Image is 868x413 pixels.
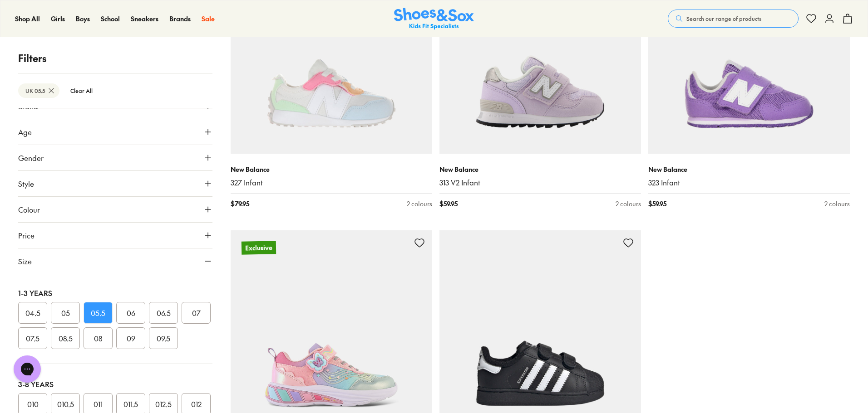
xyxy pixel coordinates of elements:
[686,15,761,23] span: Search our range of products
[231,178,432,188] a: 327 Infant
[18,223,212,248] button: Price
[616,199,641,209] div: 2 colours
[18,379,212,389] div: 3-8 Years
[824,199,850,209] div: 2 colours
[51,14,65,23] span: Girls
[668,10,799,28] button: Search our range of products
[101,14,120,23] span: School
[18,256,32,267] span: Size
[18,287,212,298] div: 1-3 Years
[51,327,80,349] button: 08.5
[15,14,40,24] a: Shop All
[439,165,641,174] p: New Balance
[202,14,215,23] span: Sale
[84,302,113,324] button: 05.5
[149,302,178,324] button: 06.5
[18,51,212,66] p: Filters
[18,171,212,196] button: Style
[394,8,474,30] img: SNS_Logo_Responsive.svg
[242,241,276,255] p: Exclusive
[149,327,178,349] button: 09.5
[18,152,44,163] span: Gender
[648,165,850,174] p: New Balance
[131,14,158,24] a: Sneakers
[101,14,120,24] a: School
[76,14,90,23] span: Boys
[18,83,59,98] btn: UK 05.5
[18,248,212,274] button: Size
[202,14,215,24] a: Sale
[18,230,35,241] span: Price
[18,145,212,170] button: Gender
[15,14,40,23] span: Shop All
[18,119,212,145] button: Age
[76,14,90,24] a: Boys
[51,302,80,324] button: 05
[18,204,40,215] span: Colour
[9,352,45,386] iframe: Gorgias live chat messenger
[182,302,211,324] button: 07
[18,302,47,324] button: 04.5
[231,165,432,174] p: New Balance
[18,178,34,189] span: Style
[648,178,850,188] a: 323 Infant
[18,197,212,222] button: Colour
[439,199,458,209] span: $ 59.95
[116,302,145,324] button: 06
[394,8,474,30] a: Shoes & Sox
[18,327,47,349] button: 07.5
[18,126,32,137] span: Age
[407,199,432,209] div: 2 colours
[84,327,113,349] button: 08
[116,327,145,349] button: 09
[648,199,666,209] span: $ 59.95
[131,14,158,23] span: Sneakers
[439,178,641,188] a: 313 V2 Infant
[63,83,100,99] btn: Clear All
[51,14,65,24] a: Girls
[169,14,191,23] span: Brands
[231,199,249,209] span: $ 79.95
[169,14,191,24] a: Brands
